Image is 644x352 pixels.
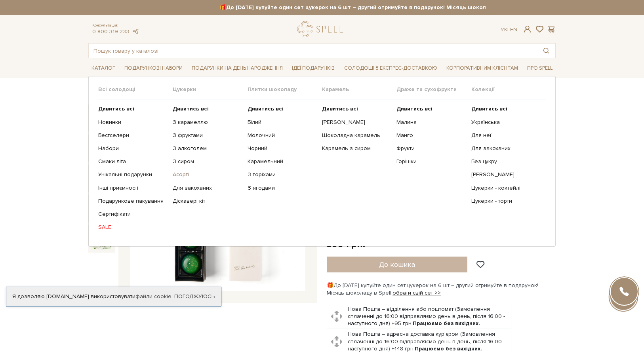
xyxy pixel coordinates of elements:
a: Інші приємності [98,185,167,192]
span: Драже та сухофрукти [396,86,471,93]
b: Працюємо без вихідних. [415,345,482,352]
a: Горішки [396,158,465,165]
b: Дивитись всі [98,105,134,112]
input: Пошук товару у каталозі [89,44,537,58]
a: logo [297,21,347,37]
a: Карамельний [248,158,316,165]
a: En [510,26,517,33]
a: [PERSON_NAME] [471,171,540,178]
a: Манго [396,132,465,139]
div: 🎁До [DATE] купуйте один сет цукерок на 6 шт – другий отримуйте в подарунок! Місяць шоколаду в Spell: [327,282,556,296]
a: Погоджуюсь [174,293,215,300]
a: Дивитись всі [173,105,241,112]
span: Подарунки на День народження [189,62,286,74]
a: Дивитись всі [98,105,167,112]
a: Дивитись всі [396,105,465,112]
span: Плитки шоколаду [248,86,322,93]
span: Про Spell [524,62,556,74]
span: Всі солодощі [98,86,173,93]
a: SALE [98,224,167,231]
a: З карамеллю [173,119,241,126]
b: Дивитись всі [248,105,284,112]
a: 0 800 319 233 [92,28,129,35]
a: Новинки [98,119,167,126]
a: Діскавері кіт [173,198,241,205]
button: Пошук товару у каталозі [537,44,555,58]
b: Дивитись всі [173,105,209,112]
a: Для закоханих [173,185,241,192]
a: [PERSON_NAME] [322,119,391,126]
b: Дивитись всі [471,105,507,112]
a: Молочний [248,132,316,139]
a: обрати свій сет >> [392,289,441,296]
a: Дивитись всі [471,105,540,112]
a: Подарункове пакування [98,198,167,205]
b: Дивитись всі [396,105,433,112]
a: Карамель з сиром [322,145,391,152]
span: Колекції [471,86,546,93]
a: Асорті [173,171,241,178]
a: Чорний [248,145,316,152]
a: Цукерки - коктейлі [471,185,540,192]
span: | [507,26,509,33]
span: Консультація: [92,23,139,28]
a: Смаки літа [98,158,167,165]
a: файли cookie [135,293,171,300]
a: Бестселери [98,132,167,139]
span: Подарункові набори [121,62,186,74]
a: Українська [471,119,540,126]
a: Солодощі з експрес-доставкою [341,61,440,75]
b: Дивитись всі [322,105,358,112]
a: Малина [396,119,465,126]
a: З горіхами [248,171,316,178]
a: Фрукти [396,145,465,152]
a: Цукерки - торти [471,198,540,205]
a: З алкоголем [173,145,241,152]
span: Ідеї подарунків [289,62,338,74]
b: Працюємо без вихідних. [413,320,480,327]
a: Корпоративним клієнтам [443,61,521,75]
a: Сертифікати [98,211,167,218]
a: Шоколадна карамель [322,132,391,139]
div: Каталог [88,76,556,247]
a: З ягодами [248,185,316,192]
a: Для неї [471,132,540,139]
a: Білий [248,119,316,126]
a: telegram [131,28,139,35]
span: Каталог [88,62,118,74]
span: Цукерки [173,86,247,93]
a: Дивитись всі [322,105,391,112]
div: Я дозволяю [DOMAIN_NAME] використовувати [6,293,221,300]
a: З фруктами [173,132,241,139]
a: Набори [98,145,167,152]
strong: 🎁До [DATE] купуйте один сет цукерок на 6 шт – другий отримуйте в подарунок! Місяць шоколаду в Spell: [158,4,626,11]
a: Для закоханих [471,145,540,152]
a: Унікальні подарунки [98,171,167,178]
span: Карамель [322,86,396,93]
a: Дивитись всі [248,105,316,112]
a: З сиром [173,158,241,165]
div: Ук [501,26,517,33]
a: Без цукру [471,158,540,165]
td: Нова Пошта – відділення або поштомат (Замовлення сплаченні до 16:00 відправляємо день в день, піс... [346,304,511,329]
